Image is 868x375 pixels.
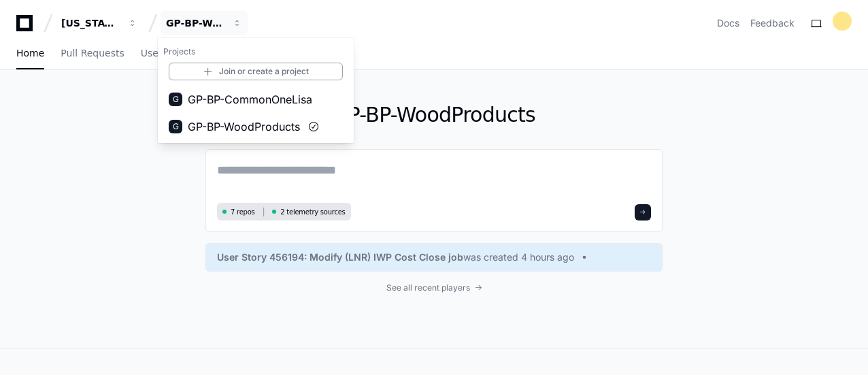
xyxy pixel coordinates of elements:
div: G [169,120,182,133]
a: See all recent players [205,282,663,293]
a: Home [16,38,44,69]
button: [US_STATE] Pacific [56,11,143,35]
button: GP-BP-WoodProducts [161,11,248,35]
span: GP-BP-CommonOneLisa [188,91,312,108]
span: GP-BP-WoodProducts [188,118,300,135]
a: Docs [717,16,739,30]
span: Home [16,49,44,57]
a: Join or create a project [169,63,343,80]
h1: GP-BP-WoodProducts [205,103,663,127]
span: User Story 456194: Modify (LNR) IWP Cost Close job [217,250,463,264]
button: Feedback [750,16,795,30]
span: Users [141,49,167,57]
div: [US_STATE] Pacific [158,38,354,143]
div: [US_STATE] Pacific [61,16,120,30]
h1: Projects [158,41,354,63]
a: User Story 456194: Modify (LNR) IWP Cost Close jobwas created 4 hours ago [217,250,651,264]
span: 7 repos [231,207,255,217]
span: was created 4 hours ago [463,250,574,264]
span: Pull Requests [61,49,124,57]
span: 2 telemetry sources [280,207,345,217]
div: GP-BP-WoodProducts [166,16,224,30]
a: Pull Requests [61,38,124,69]
div: G [169,93,182,106]
a: Users [141,38,167,69]
span: See all recent players [386,282,470,293]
